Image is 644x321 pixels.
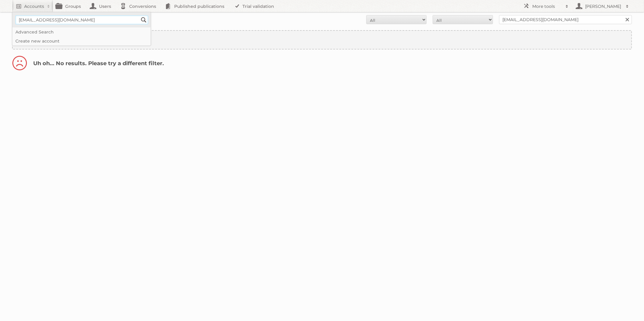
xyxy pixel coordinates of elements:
h2: Accounts [24,3,44,9]
a: Create new account [12,37,151,46]
input: Search [139,15,148,24]
a: Create new account [13,31,631,49]
h2: [PERSON_NAME] [584,3,623,9]
a: Advanced Search [12,27,151,37]
h2: More tools [532,3,562,9]
h2: Uh oh... No results. Please try a different filter. [12,56,632,74]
